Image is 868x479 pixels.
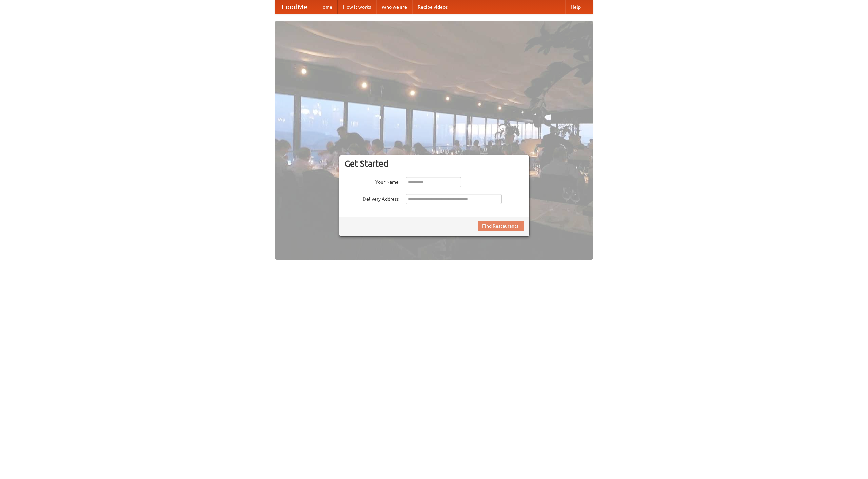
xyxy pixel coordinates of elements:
a: Recipe videos [412,0,453,14]
a: Help [565,0,586,14]
a: Who we are [376,0,412,14]
label: Delivery Address [344,194,399,202]
a: How it works [338,0,376,14]
label: Your Name [344,177,399,186]
button: Find Restaurants! [478,221,524,231]
a: FoodMe [275,0,314,14]
h3: Get Started [344,158,524,169]
a: Home [314,0,338,14]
